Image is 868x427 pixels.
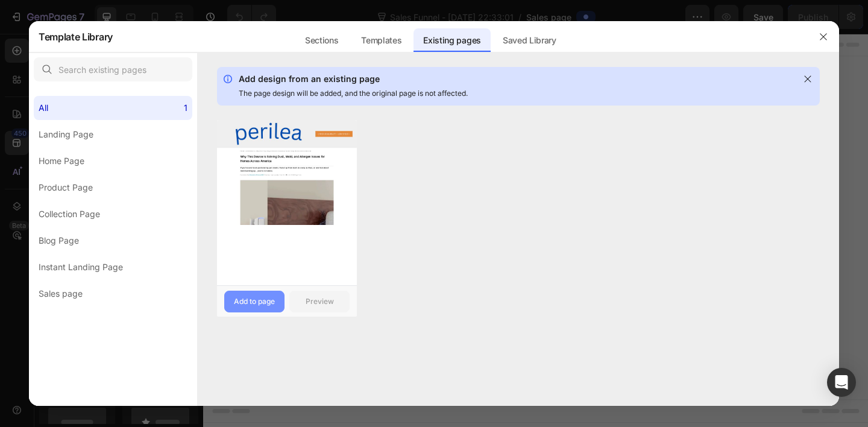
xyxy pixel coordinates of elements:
div: Home Page [39,154,84,168]
div: Add to page [234,296,275,307]
div: Product Page [39,180,93,195]
div: Add design from an existing page [239,72,796,86]
div: Blog Page [39,233,79,248]
div: Saved Library [493,28,566,52]
div: Sections [295,28,348,52]
div: Landing Page [39,127,93,142]
div: Collection Page [39,207,100,221]
img: -pages-health-insider-advertorial_portrait.jpg [217,120,357,225]
input: Search existing pages [34,57,192,81]
div: Sales page [39,286,83,301]
div: Templates [351,28,411,52]
button: Preview [289,291,350,312]
div: Preview [306,296,334,307]
div: 1 [184,101,187,115]
h2: Template Library [39,21,113,52]
div: Open Intercom Messenger [827,368,856,397]
div: The page design will be added, and the original page is not affected. [239,86,796,101]
button: Add to page [224,291,285,312]
div: All [39,101,48,115]
button: Use existing page designs [239,241,376,265]
div: Start building with Sections/Elements or [271,217,453,232]
div: Instant Landing Page [39,260,123,274]
div: Start with Generating from URL or image [281,309,443,318]
div: Existing pages [414,28,491,52]
button: Explore templates [383,241,485,265]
